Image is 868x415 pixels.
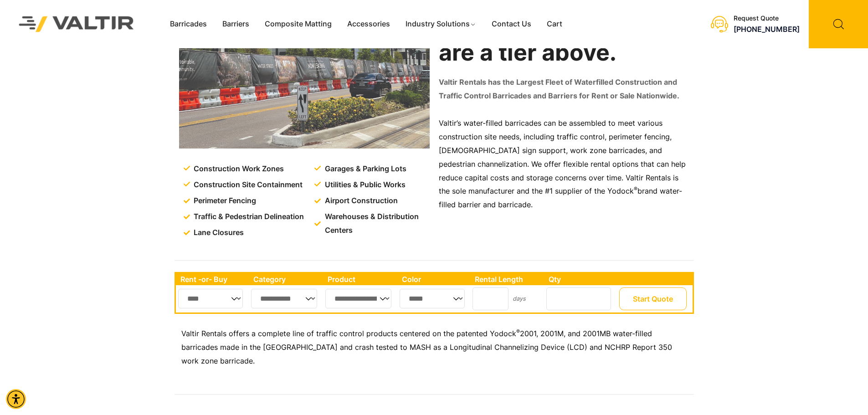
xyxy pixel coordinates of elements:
[323,194,398,208] span: Airport Construction
[181,329,672,365] span: 2001, 2001M, and 2001MB water-filled barricades made in the [GEOGRAPHIC_DATA] and crash tested to...
[325,289,391,308] select: Single select
[191,226,244,240] span: Lane Closures
[339,17,398,31] a: Accessories
[191,194,256,208] span: Perimeter Fencing
[734,15,800,22] div: Request Quote
[734,25,800,34] a: call (888) 496-3625
[323,210,431,237] span: Warehouses & Distribution Centers
[439,76,689,103] p: Valtir Rentals has the Largest Fleet of Waterfilled Construction and Traffic Control Barricades a...
[516,328,520,335] sup: ®
[191,210,304,224] span: Traffic & Pedestrian Delineation
[257,17,339,31] a: Composite Matting
[544,273,616,285] th: Qty
[191,162,284,176] span: Construction Work Zones
[470,273,544,285] th: Rental Length
[249,273,324,285] th: Category
[539,17,570,31] a: Cart
[191,178,303,192] span: Construction Site Containment
[439,117,689,212] p: Valtir’s water-filled barricades can be assembled to meet various construction site needs, includ...
[484,17,539,31] a: Contact Us
[323,162,406,176] span: Garages & Parking Lots
[162,17,215,31] a: Barricades
[397,273,471,285] th: Color
[7,4,146,44] img: Valtir Rentals
[323,178,406,192] span: Utilities & Public Works
[619,287,687,310] button: Start Quote
[400,289,465,308] select: Single select
[178,289,243,308] select: Single select
[513,295,526,302] small: days
[6,389,26,409] div: Accessibility Menu
[215,17,257,31] a: Barriers
[181,329,516,338] span: Valtir Rentals offers a complete line of traffic control products centered on the patented Yodock
[176,273,249,285] th: Rent -or- Buy
[473,287,508,310] input: Number
[323,273,397,285] th: Product
[439,15,689,65] h2: Expert solutions that are a tier above.
[251,289,318,308] select: Single select
[546,287,611,310] input: Number
[398,17,484,31] a: Industry Solutions
[634,185,637,192] sup: ®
